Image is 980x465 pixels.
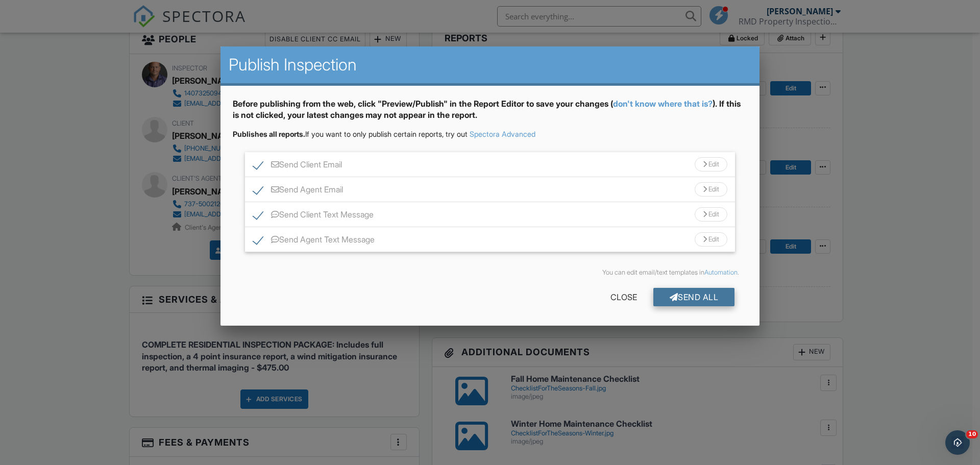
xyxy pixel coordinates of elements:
[241,268,739,277] div: You can edit email/text templates in .
[253,160,342,173] label: Send Client Email
[253,235,375,248] label: Send Agent Text Message
[945,430,970,455] iframe: Intercom live chat
[233,130,468,138] span: If you want to only publish certain reports, try out
[233,98,747,129] div: Before publishing from the web, click "Preview/Publish" in the Report Editor to save your changes...
[966,430,978,438] span: 10
[695,207,727,222] div: Edit
[704,268,738,276] a: Automation
[470,130,535,138] a: Spectora Advanced
[695,182,727,197] div: Edit
[253,185,343,198] label: Send Agent Email
[253,210,374,223] label: Send Client Text Message
[233,130,305,138] strong: Publishes all reports.
[695,232,727,247] div: Edit
[229,55,751,75] h2: Publish Inspection
[653,288,735,306] div: Send All
[613,99,713,109] a: don't know where that is?
[594,288,653,306] div: Close
[695,157,727,172] div: Edit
